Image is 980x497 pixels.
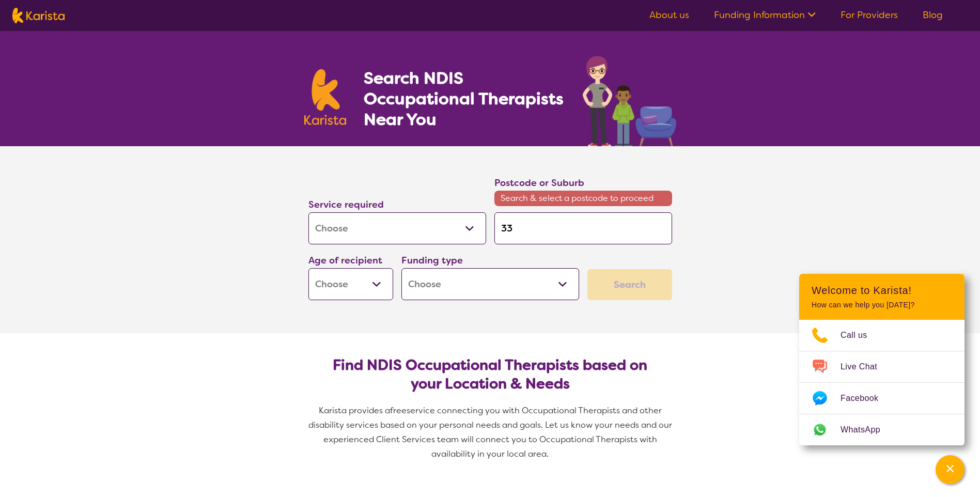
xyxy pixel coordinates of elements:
[649,9,689,21] a: About us
[317,356,664,393] h2: Find NDIS Occupational Therapists based on your Location & Needs
[308,254,382,267] label: Age of recipient
[308,198,384,211] label: Service required
[841,328,880,343] span: Call us
[494,212,672,244] input: Type
[923,9,943,21] a: Blog
[714,9,816,21] a: Funding Information
[799,274,965,445] div: Channel Menu
[812,301,952,309] p: How can we help you [DATE]?
[319,405,390,416] span: Karista provides a
[364,68,565,130] h1: Search NDIS Occupational Therapists Near You
[308,405,674,459] span: service connecting you with Occupational Therapists and other disability services based on your p...
[812,284,952,297] h2: Welcome to Karista!
[799,414,965,445] a: Web link opens in a new tab.
[494,177,584,189] label: Postcode or Suburb
[841,391,891,406] span: Facebook
[841,9,898,21] a: For Providers
[494,191,672,206] span: Search & select a postcode to proceed
[390,405,407,416] span: free
[583,56,676,146] img: occupational-therapy
[841,359,890,375] span: Live Chat
[936,455,965,484] button: Channel Menu
[841,422,893,438] span: WhatsApp
[401,254,463,267] label: Funding type
[12,8,65,23] img: Karista logo
[799,320,965,445] ul: Choose channel
[304,69,347,125] img: Karista logo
